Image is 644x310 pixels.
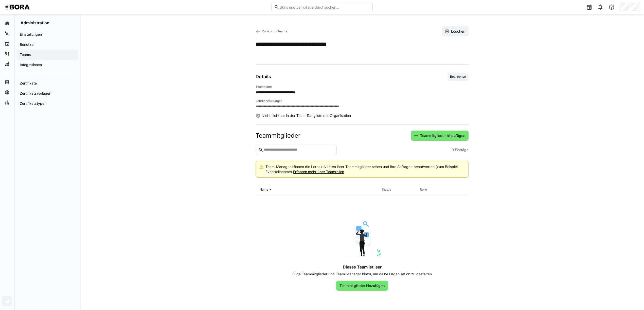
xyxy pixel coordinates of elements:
[256,99,469,103] h4: Jährliches Budget
[450,75,467,79] span: Bearbeiten
[262,29,287,33] span: Zurück zu Teams
[455,147,469,152] span: Einträge
[260,188,268,192] div: Name
[262,113,351,118] span: Nicht sichtbar in der Team-Rangliste der Organisation
[265,164,464,174] div: Team-Manager können die Lernaktivitäten ihrer Teammitglieder sehen und ihre Anfragen beantworten ...
[339,283,385,288] span: Teammitglieder hinzufügen
[279,5,370,9] input: Skills und Lernpfade durchsuchen…
[382,188,391,192] div: Status
[256,132,300,139] h2: Teammitglieder
[452,147,454,152] span: 0
[450,29,466,34] span: Löschen
[420,188,427,192] div: Rolle
[256,85,469,89] h4: Teamname
[293,170,344,174] a: Erfahren mehr über Teamrollen
[343,264,382,270] h4: Dieses Team ist leer
[442,26,469,36] button: Löschen
[256,74,271,79] h3: Details
[419,133,466,138] span: Teammitglieder hinzufügen
[292,272,432,277] p: Füge Teammitglieder und Team-Manager hinzu, um deine Organisation zu gestalten
[448,73,469,81] button: Bearbeiten
[256,29,287,33] a: Zurück zu Teams
[336,281,388,291] button: Teammitglieder hinzufügen
[411,131,469,141] button: Teammitglieder hinzufügen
